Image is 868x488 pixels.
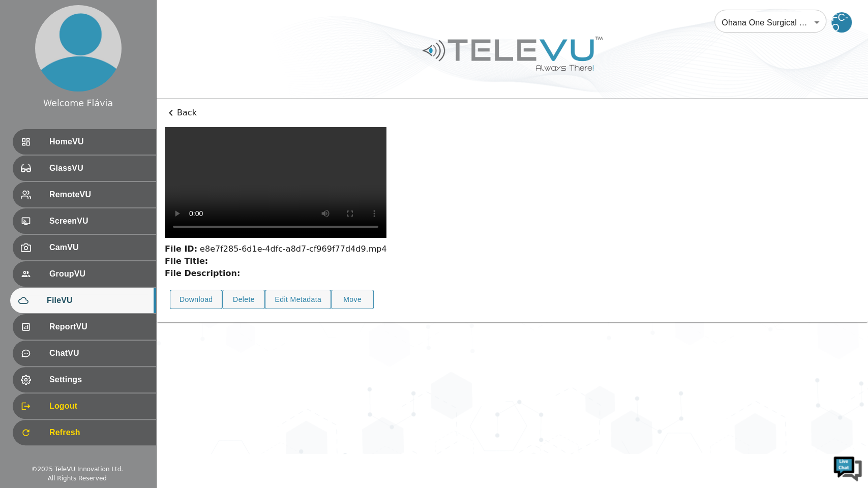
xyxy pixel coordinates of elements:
div: FC-O [831,12,852,33]
div: All Rights Reserved [48,474,107,483]
img: d_736959983_company_1615157101543_736959983 [17,47,43,73]
div: Settings [13,367,156,392]
div: Ohana One Surgical Sight [714,8,826,37]
strong: File Title: [165,256,208,266]
div: HomeVU [13,129,156,155]
button: Edit Metadata [265,290,331,310]
button: Move [331,290,374,310]
div: Minimize live chat window [167,5,191,29]
div: ChatVU [13,341,156,366]
span: Settings [49,374,148,386]
span: ChatVU [49,347,148,359]
div: Refresh [13,420,156,445]
textarea: Type your message and hit 'Enter' [5,278,194,313]
p: Back [165,107,860,119]
div: GroupVU [13,261,156,287]
div: Logout [13,393,156,419]
span: We're online! [59,128,140,231]
div: RemoteVU [13,182,156,207]
img: Logo [421,33,604,75]
span: ReportVU [49,321,148,333]
span: GroupVU [49,268,148,280]
button: Download [170,290,222,310]
div: e8e7f285-6d1e-4dfc-a8d7-cf969f77d4d9.mp4 [165,243,386,255]
div: ReportVU [13,314,156,340]
span: HomeVU [49,136,148,148]
img: profile.png [35,5,122,91]
div: Welcome Flávia [43,97,113,110]
div: ScreenVU [13,208,156,234]
div: CamVU [13,235,156,260]
div: GlassVU [13,156,156,181]
span: Logout [49,400,148,412]
span: Refresh [49,426,148,439]
img: Chat Widget [832,452,863,483]
div: FileVU [10,288,156,313]
span: FileVU [47,294,148,307]
div: Chat with us now [53,53,171,67]
strong: File Description: [165,268,240,278]
span: RemoteVU [49,189,148,201]
span: CamVU [49,241,148,254]
button: Delete [222,290,265,310]
span: ScreenVU [49,215,148,227]
strong: File ID: [165,244,197,254]
span: GlassVU [49,162,148,174]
